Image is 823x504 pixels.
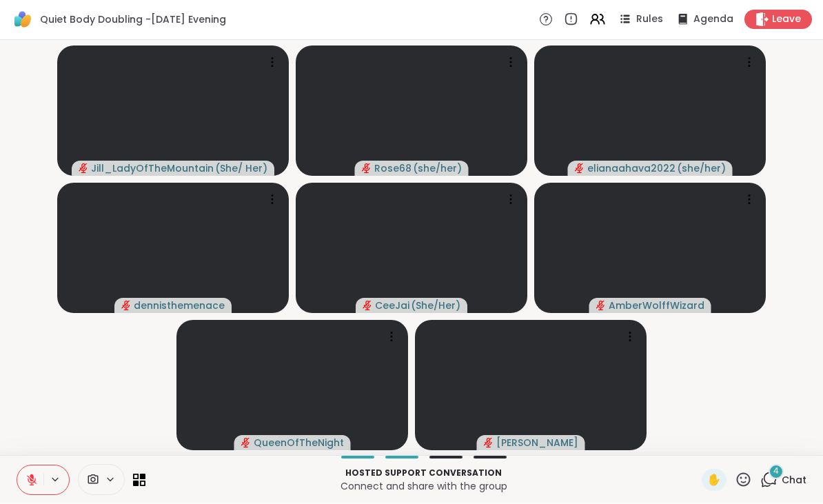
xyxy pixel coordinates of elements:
span: audio-muted [596,301,606,311]
p: Connect and share with the group [154,480,693,494]
span: audio-muted [363,301,372,311]
span: 4 [773,466,779,478]
span: Quiet Body Doubling -[DATE] Evening [40,13,226,27]
img: ShareWell Logomark [11,8,34,32]
p: Hosted support conversation [154,467,693,480]
span: audio-muted [241,439,251,448]
span: audio-muted [121,301,131,311]
span: audio-muted [362,164,372,174]
span: Rose68 [374,162,411,176]
span: ✋ [707,472,721,489]
span: QueenOfTheNight [254,436,344,450]
span: elianaahava2022 [587,162,675,176]
span: Jill_LadyOfTheMountain [91,162,214,176]
span: AmberWolffWizard [609,299,704,313]
span: Agenda [693,13,733,27]
span: Leave [772,13,801,27]
span: Chat [782,474,806,487]
span: ( she/her ) [413,162,462,176]
span: ( She/ Her ) [215,162,267,176]
span: CeeJai [375,299,409,313]
span: [PERSON_NAME] [496,436,578,450]
span: dennisthemenace [134,299,225,313]
span: ( she/her ) [677,162,726,176]
span: ( She/Her ) [411,299,460,313]
span: audio-muted [79,164,88,174]
span: audio-muted [575,164,585,174]
span: Rules [636,13,663,27]
span: audio-muted [484,439,494,448]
